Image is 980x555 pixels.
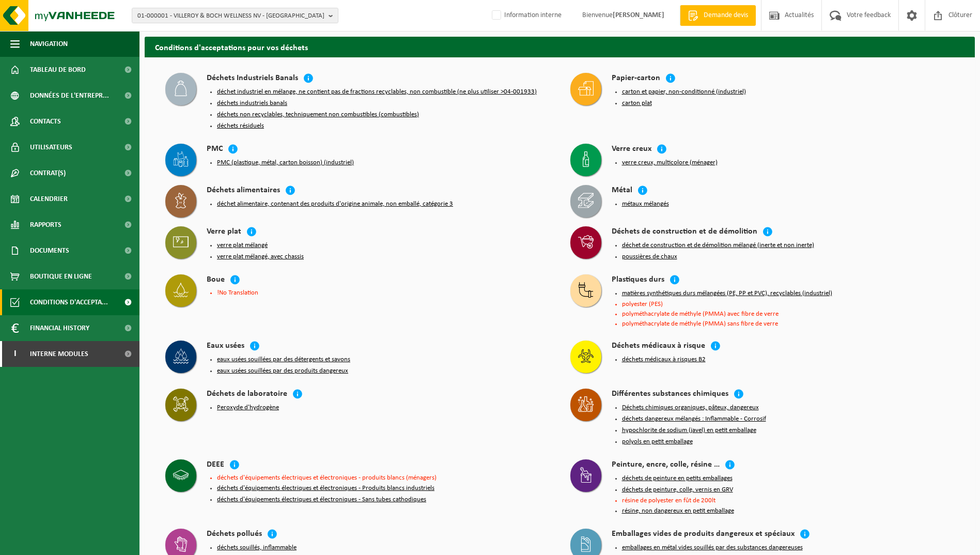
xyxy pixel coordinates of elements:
[145,37,975,57] h2: Conditions d'acceptations pour vos déchets
[30,315,89,341] span: Financial History
[207,459,224,471] h4: DEEE
[622,438,693,446] button: polyols en petit emballage
[622,253,677,261] button: poussières de chaux
[622,301,955,307] li: polyester (PES)
[30,186,68,212] span: Calendrier
[30,289,108,315] span: Conditions d'accepta...
[680,5,756,26] a: Demande devis
[490,8,562,23] label: Information interne
[217,484,434,492] button: déchets d'équipements électriques et électroniques - Produits blancs industriels
[30,109,61,134] span: Contacts
[612,389,728,400] h4: Différentes substances chimiques
[612,341,705,352] h4: Déchets médicaux à risque
[30,83,109,109] span: Données de l'entrepr...
[207,73,298,85] h4: Déchets Industriels Banals
[207,226,241,238] h4: Verre plat
[622,507,734,515] button: résine, non dangereux en petit emballage
[612,185,632,197] h4: Métal
[217,122,264,130] button: déchets résiduels
[217,367,348,375] button: eaux usées souillées par des produits dangereux
[622,486,733,494] button: déchets de peinture, colle, vernis en GRV
[622,289,832,298] button: matières synthétiques durs mélangées (PE, PP et PVC), recyclables (industriel)
[10,341,20,367] span: I
[622,311,955,317] li: polyméthacrylate de méthyle (PMMA) avec fibre de verre
[612,529,795,541] h4: Emballages vides de produits dangereux et spéciaux
[613,11,664,19] strong: [PERSON_NAME]
[30,160,66,186] span: Contrat(s)
[622,474,733,483] button: déchets de peinture en petits emballages
[217,496,426,504] button: déchets d'équipements électriques et électroniques - Sans tubes cathodiques
[217,404,279,412] button: Peroxyde d'hydrogène
[612,73,660,85] h4: Papier-carton
[612,226,757,238] h4: Déchets de construction et de démolition
[217,200,453,208] button: déchet alimentaire, contenant des produits d'origine animale, non emballé, catégorie 3
[622,356,706,364] button: déchets médicaux à risques B2
[622,99,652,107] button: carton plat
[207,144,223,156] h4: PMC
[622,544,803,552] button: emballages en métal vides souillés par des substances dangereuses
[622,320,955,327] li: polyméthacrylate de méthyle (PMMA) sans fibre de verre
[207,389,287,400] h4: Déchets de laboratoire
[622,241,814,250] button: déchet de construction et de démolition mélangé (inerte et non inerte)
[622,426,756,435] button: hypochlorite de sodium (javel) en petit emballage
[207,274,225,286] h4: Boue
[217,159,354,167] button: PMC (plastique, métal, carton boisson) (industriel)
[207,341,244,352] h4: Eaux usées
[217,241,268,250] button: verre plat mélangé
[217,111,419,119] button: déchets non recyclables, techniquement non combustibles (combustibles)
[217,99,287,107] button: déchets industriels banals
[217,356,350,364] button: eaux usées souillées par des détergents et savons
[622,200,669,208] button: métaux mélangés
[612,144,651,156] h4: Verre creux
[217,474,550,481] li: déchets d'équipements électriques et électroniques - produits blancs (ménagers)
[622,88,746,96] button: carton et papier, non-conditionné (industriel)
[701,10,751,21] span: Demande devis
[207,185,280,197] h4: Déchets alimentaires
[217,544,297,552] button: déchets souillés, inflammable
[612,459,720,471] h4: Peinture, encre, colle, résine …
[30,238,69,264] span: Documents
[30,264,92,289] span: Boutique en ligne
[217,253,304,261] button: verre plat mélangé, avec chassis
[217,88,537,96] button: déchet industriel en mélange, ne contient pas de fractions recyclables, non combustible (ne plus ...
[622,415,766,423] button: déchets dangereux mélangés : Inflammable - Corrosif
[132,8,338,23] button: 01-000001 - VILLEROY & BOCH WELLNESS NV - [GEOGRAPHIC_DATA]
[137,8,324,24] span: 01-000001 - VILLEROY & BOCH WELLNESS NV - [GEOGRAPHIC_DATA]
[30,341,88,367] span: Interne modules
[622,497,955,504] li: résine de polyester en fût de 200lt
[207,529,262,541] h4: Déchets pollués
[622,159,718,167] button: verre creux, multicolore (ménager)
[612,274,664,286] h4: Plastiques durs
[30,57,86,83] span: Tableau de bord
[30,134,72,160] span: Utilisateurs
[30,31,68,57] span: Navigation
[622,404,759,412] button: Déchets chimiques organiques, pâteux, dangereux
[30,212,61,238] span: Rapports
[217,289,550,296] li: !No Translation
